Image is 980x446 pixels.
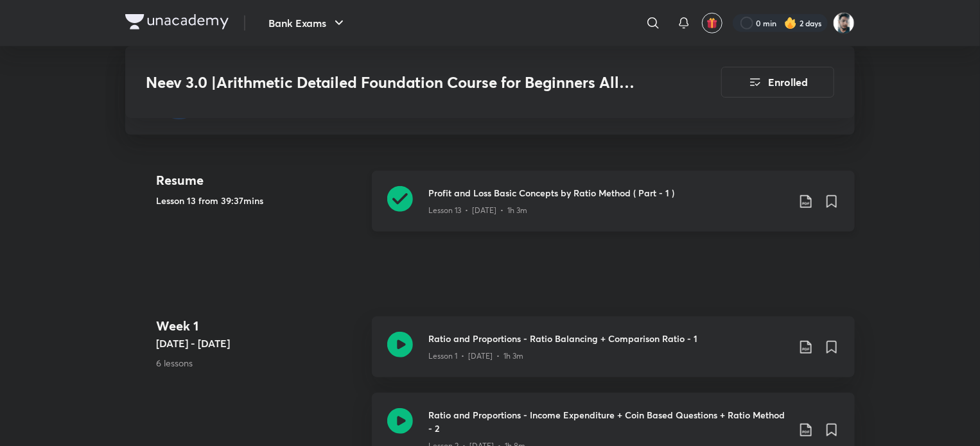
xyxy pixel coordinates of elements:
[156,336,362,351] h5: [DATE] - [DATE]
[428,350,523,362] p: Lesson 1 • [DATE] • 1h 3m
[156,171,362,190] h4: Resume
[428,408,788,435] h3: Ratio and Proportions - Income Expenditure + Coin Based Questions + Ratio Method - 2
[372,171,855,247] a: Profit and Loss Basic Concepts by Ratio Method ( Part - 1 )Lesson 13 • [DATE] • 1h 3m
[261,10,354,36] button: Bank Exams
[428,205,527,216] p: Lesson 13 • [DATE] • 1h 3m
[125,14,229,33] a: Company Logo
[156,316,362,336] h4: Week 1
[156,194,362,207] h5: Lesson 13 from 39:37mins
[372,316,855,393] a: Ratio and Proportions - Ratio Balancing + Comparison Ratio - 1Lesson 1 • [DATE] • 1h 3m
[721,67,834,98] button: Enrolled
[146,73,649,92] h3: Neev 3.0 |Arithmetic Detailed Foundation Course for Beginners All Bank Exam 2025
[428,186,788,200] h3: Profit and Loss Basic Concepts by Ratio Method ( Part - 1 )
[125,14,229,30] img: Company Logo
[833,12,855,34] img: Snehasish Das
[706,17,718,29] img: avatar
[156,356,362,370] p: 6 lessons
[702,13,722,33] button: avatar
[784,17,797,30] img: streak
[428,332,788,345] h3: Ratio and Proportions - Ratio Balancing + Comparison Ratio - 1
